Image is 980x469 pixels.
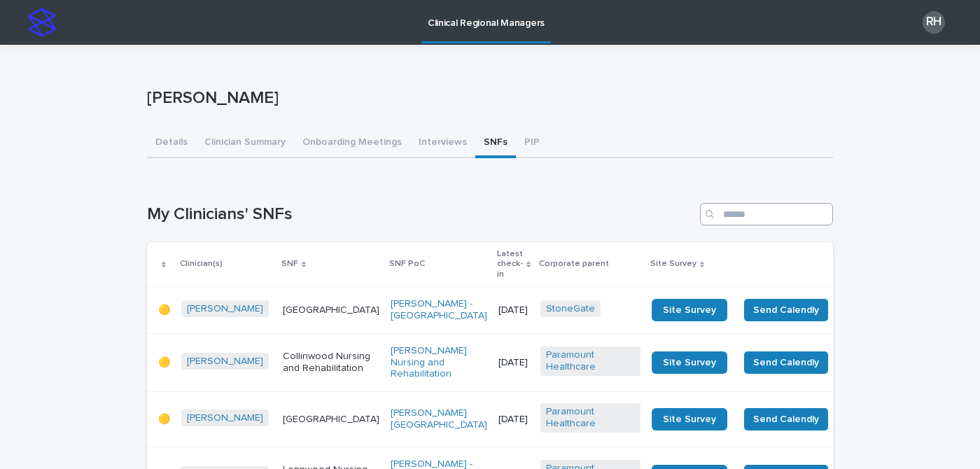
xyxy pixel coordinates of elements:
button: Send Calendly [744,408,828,430]
span: Send Calendly [753,303,819,317]
a: Paramount Healthcare [546,406,635,430]
p: [DATE] [498,357,529,369]
p: [GEOGRAPHIC_DATA] [283,304,379,316]
button: Send Calendly [744,351,828,374]
input: Search [700,203,833,225]
p: 🟡 [158,414,170,426]
span: Site Survey [663,414,716,424]
a: [PERSON_NAME] [187,303,263,315]
a: Site Survey [652,408,727,430]
p: Clinician(s) [180,256,223,272]
p: Site Survey [650,256,696,272]
img: stacker-logo-s-only.png [28,8,56,36]
a: [PERSON_NAME][GEOGRAPHIC_DATA] [391,407,487,431]
p: 🟡 [158,304,170,316]
span: Send Calendly [753,356,819,370]
p: SNF [281,256,298,272]
a: Site Survey [652,299,727,321]
p: [GEOGRAPHIC_DATA] [283,414,379,426]
p: [DATE] [498,304,529,316]
p: Corporate parent [539,256,609,272]
div: RH [923,11,945,34]
p: [PERSON_NAME] [147,88,827,108]
tr: 🟡[PERSON_NAME] [GEOGRAPHIC_DATA][PERSON_NAME][GEOGRAPHIC_DATA] [DATE]Paramount Healthcare Site Su... [147,392,932,447]
button: Interviews [410,129,475,158]
p: Collinwood Nursing and Rehabilitation [283,351,379,374]
a: Paramount Healthcare [546,349,635,373]
p: Latest check-in [497,246,523,282]
button: PIP [516,129,548,158]
a: [PERSON_NAME] - [GEOGRAPHIC_DATA] [391,298,487,322]
a: Site Survey [652,351,727,374]
button: Onboarding Meetings [294,129,410,158]
button: Send Calendly [744,299,828,321]
a: [PERSON_NAME] Nursing and Rehabilitation [391,345,487,380]
p: SNF PoC [389,256,425,272]
button: Details [147,129,196,158]
span: Send Calendly [753,412,819,426]
a: StoneGate [546,303,595,315]
tr: 🟡[PERSON_NAME] Collinwood Nursing and Rehabilitation[PERSON_NAME] Nursing and Rehabilitation [DAT... [147,333,932,391]
span: Site Survey [663,358,716,367]
button: SNFs [475,129,516,158]
tr: 🟡[PERSON_NAME] [GEOGRAPHIC_DATA][PERSON_NAME] - [GEOGRAPHIC_DATA] [DATE]StoneGate Site SurveySend... [147,287,932,334]
p: [DATE] [498,414,529,426]
a: [PERSON_NAME] [187,412,263,424]
button: Clinician Summary [196,129,294,158]
a: [PERSON_NAME] [187,356,263,367]
span: Site Survey [663,305,716,315]
h1: My Clinicians' SNFs [147,204,694,225]
p: 🟡 [158,357,170,369]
